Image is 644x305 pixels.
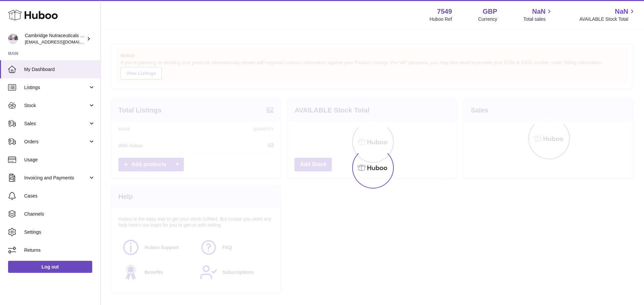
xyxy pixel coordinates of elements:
[523,7,553,22] a: NaN Total sales
[8,34,18,44] img: internalAdmin-7549@internal.huboo.com
[24,121,88,127] span: Sales
[25,39,99,45] span: [EMAIL_ADDRESS][DOMAIN_NAME]
[24,102,88,109] span: Stock
[579,7,636,22] a: NaN AVAILABLE Stock Total
[24,175,88,181] span: Invoicing and Payments
[24,157,95,163] span: Usage
[523,16,553,22] span: Total sales
[8,261,92,273] a: Log out
[483,7,497,16] strong: GBP
[24,66,95,73] span: My Dashboard
[24,211,95,217] span: Channels
[24,229,95,235] span: Settings
[24,193,95,199] span: Cases
[478,16,497,22] div: Currency
[24,139,88,145] span: Orders
[430,16,452,22] div: Huboo Ref
[24,84,88,91] span: Listings
[615,7,628,16] span: NaN
[532,7,545,16] span: NaN
[579,16,636,22] span: AVAILABLE Stock Total
[437,7,452,16] strong: 7549
[25,32,85,45] div: Cambridge Nutraceuticals Ltd
[24,247,95,253] span: Returns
